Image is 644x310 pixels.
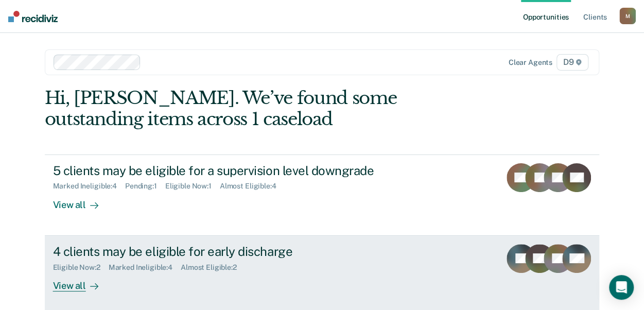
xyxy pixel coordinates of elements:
[125,182,165,191] div: Pending : 1
[609,275,634,300] div: Open Intercom Messenger
[53,191,111,211] div: View all
[165,182,220,191] div: Eligible Now : 1
[509,58,552,67] div: Clear agents
[619,8,636,24] button: M
[8,11,58,22] img: Recidiviz
[556,54,589,71] span: D9
[53,182,125,191] div: Marked Ineligible : 4
[109,263,181,272] div: Marked Ineligible : 4
[53,163,414,178] div: 5 clients may be eligible for a supervision level downgrade
[45,154,600,236] a: 5 clients may be eligible for a supervision level downgradeMarked Ineligible:4Pending:1Eligible N...
[45,88,489,130] div: Hi, [PERSON_NAME]. We’ve found some outstanding items across 1 caseload
[181,263,245,272] div: Almost Eligible : 2
[53,244,414,259] div: 4 clients may be eligible for early discharge
[53,263,109,272] div: Eligible Now : 2
[220,182,285,191] div: Almost Eligible : 4
[53,271,111,291] div: View all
